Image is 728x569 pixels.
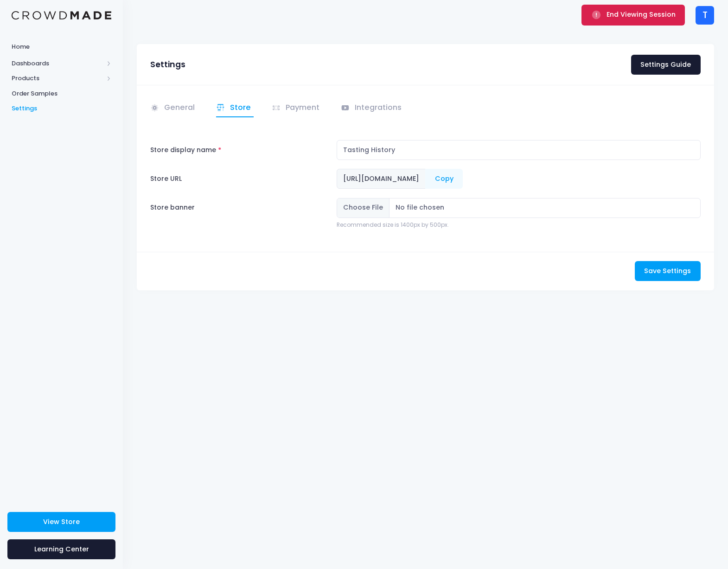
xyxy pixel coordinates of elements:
span: Dashboards [12,59,103,68]
span: Home [12,42,111,51]
span: End Viewing Session [607,10,676,19]
span: Learning Center [34,544,89,554]
a: Store [216,99,254,117]
span: Save Settings [644,266,691,275]
span: Settings [12,104,111,113]
span: Order Samples [12,89,111,98]
span: [URL][DOMAIN_NAME] [337,169,426,189]
a: Payment [272,99,323,117]
a: General [150,99,198,117]
a: View Store [7,512,115,532]
img: Logo [12,11,111,20]
h3: Settings [150,60,185,70]
a: Settings Guide [631,55,701,75]
a: Integrations [341,99,405,117]
a: Learning Center [7,539,115,559]
button: End Viewing Session [581,5,685,25]
div: T [696,6,714,25]
span: Products [12,74,103,83]
label: Store banner [146,198,332,229]
label: Store display name [146,140,332,160]
button: Copy [425,169,463,189]
span: View Store [43,517,80,526]
label: Store URL [146,169,332,189]
div: Recommended size is 1400px by 500px. [337,221,701,229]
button: Save Settings [635,261,701,281]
